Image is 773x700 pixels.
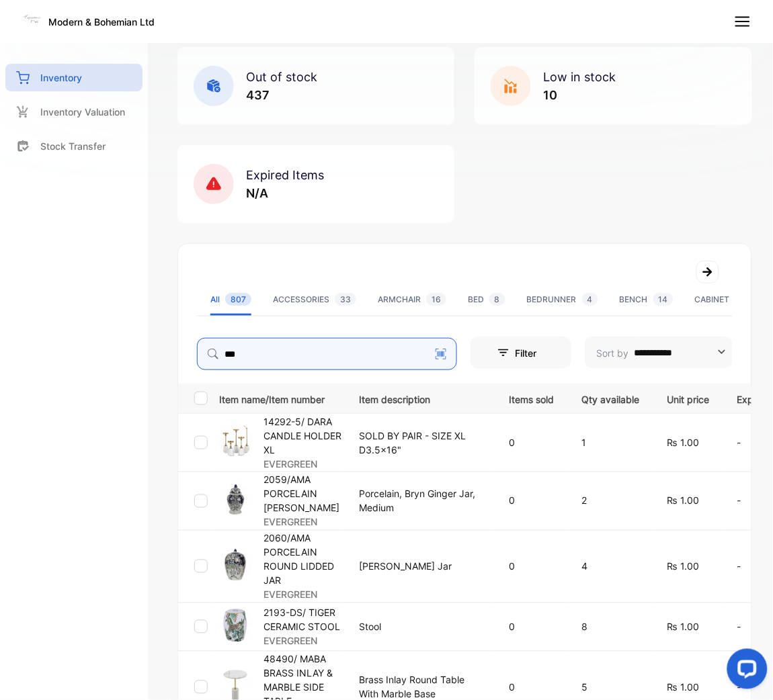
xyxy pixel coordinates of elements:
span: ₨ 1.00 [667,495,700,507]
p: Inventory Valuation [40,105,125,119]
iframe: LiveChat chat widget [717,644,773,700]
img: item [219,482,253,516]
p: EVERGREEN [263,457,342,471]
span: ₨ 1.00 [667,621,700,633]
button: Sort by [585,337,733,369]
p: Stock Transfer [40,139,106,153]
p: [PERSON_NAME] Jar [359,560,482,574]
p: 5 [582,681,640,695]
p: EVERGREEN [263,588,342,602]
span: Out of stock [246,70,317,84]
div: BED [468,294,505,306]
a: Stock Transfer [5,132,143,160]
span: 16 [426,293,446,306]
p: 4 [582,560,640,574]
div: BEDRUNNER [527,294,598,306]
span: 807 [225,293,251,306]
img: Logo [22,9,42,30]
div: All [210,294,251,306]
a: Inventory [5,64,143,91]
div: CABINET [695,294,755,306]
img: item [219,424,253,457]
span: 4 [582,293,598,306]
p: 14292-5/ DARA CANDLE HOLDER XL [263,414,342,457]
a: Inventory Valuation [5,98,143,126]
p: 0 [510,435,555,449]
p: 0 [510,560,555,574]
p: SOLD BY PAIR - SIZE XL D3.5x16" [359,429,482,457]
div: ARMCHAIR [378,294,446,306]
p: 2060/AMA PORCELAIN ROUND LIDDED JAR [263,531,342,588]
span: ₨ 1.00 [667,682,700,693]
span: Low in stock [543,70,616,84]
p: 437 [246,86,317,104]
p: N/A [246,184,324,202]
p: 1 [582,435,640,449]
img: item [219,548,253,582]
p: 2059/AMA PORCELAIN [PERSON_NAME] [263,473,342,515]
p: 0 [510,494,555,508]
div: ACCESSORIES [273,294,356,306]
p: Qty available [582,390,640,406]
p: 2193-DS/ TIGER CERAMIC STOOL [263,606,342,634]
p: EVERGREEN [263,515,342,529]
p: 2 [582,494,640,508]
p: Sort by [597,346,629,360]
p: Unit price [667,390,710,406]
p: EVERGREEN [263,634,342,648]
p: 10 [543,86,616,104]
span: ₨ 1.00 [667,437,700,448]
p: Modern & Bohemian Ltd [48,15,155,29]
span: Expired Items [246,168,324,182]
p: Stool [359,620,482,634]
img: item [219,609,253,642]
div: BENCH [620,294,674,306]
p: Porcelain, Bryn Ginger Jar, Medium [359,487,482,515]
p: Items sold [510,390,555,406]
span: 8 [489,293,505,306]
p: Inventory [40,71,82,85]
p: 8 [582,620,640,634]
p: 0 [510,681,555,695]
p: 0 [510,620,555,634]
p: Item name/Item number [219,390,342,406]
span: 14 [653,293,674,306]
p: Item description [359,390,482,406]
span: 33 [335,293,356,306]
span: ₨ 1.00 [667,561,700,572]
